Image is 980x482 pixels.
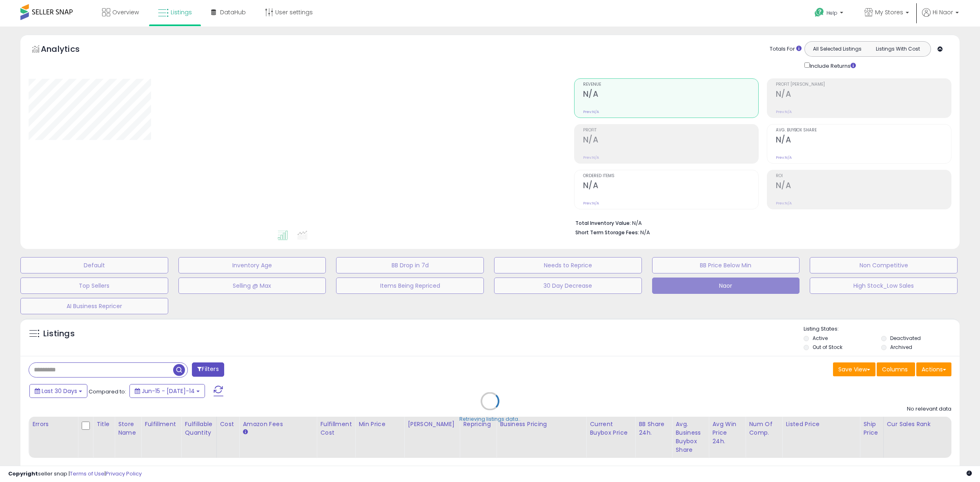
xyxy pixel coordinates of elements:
[652,278,800,294] button: Naor
[336,257,484,273] button: BB Drop in 7d
[826,9,837,16] span: Help
[494,278,642,294] button: 30 Day Decrease
[583,201,599,206] small: Prev: N/A
[922,8,959,27] a: Hi Naor
[583,155,599,160] small: Prev: N/A
[575,220,631,227] b: Total Inventory Value:
[776,155,792,160] small: Prev: N/A
[8,470,38,478] strong: Copyright
[20,257,168,273] button: Default
[652,257,800,273] button: BB Price Below Min
[807,44,868,54] button: All Selected Listings
[171,8,192,16] span: Listings
[583,181,758,192] h2: N/A
[810,278,958,294] button: High Stock_Low Sales
[178,257,326,273] button: Inventory Age
[20,278,168,294] button: Top Sellers
[776,89,951,100] h2: N/A
[336,278,484,294] button: Items Being Repriced
[583,174,758,178] span: Ordered Items
[640,229,650,236] span: N/A
[776,201,792,206] small: Prev: N/A
[583,128,758,133] span: Profit
[776,82,951,87] span: Profit [PERSON_NAME]
[810,257,958,273] button: Non Competitive
[933,8,953,16] span: Hi Naor
[178,278,326,294] button: Selling @ Max
[583,109,599,114] small: Prev: N/A
[776,109,792,114] small: Prev: N/A
[875,8,903,16] span: My Stores
[494,257,642,273] button: Needs to Reprice
[798,61,866,70] div: Include Returns
[583,89,758,100] h2: N/A
[220,8,246,16] span: DataHub
[776,181,951,192] h2: N/A
[575,218,945,227] li: N/A
[583,82,758,87] span: Revenue
[776,135,951,146] h2: N/A
[112,8,139,16] span: Overview
[770,45,802,53] div: Totals For
[776,128,951,133] span: Avg. Buybox Share
[867,44,928,54] button: Listings With Cost
[583,135,758,146] h2: N/A
[459,415,521,423] div: Retrieving listings data..
[808,1,851,27] a: Help
[776,174,951,178] span: ROI
[8,470,142,478] div: seller snap | |
[575,229,639,236] b: Short Term Storage Fees:
[20,298,168,314] button: AI Business Repricer
[814,7,824,18] i: Get Help
[41,43,96,57] h5: Analytics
